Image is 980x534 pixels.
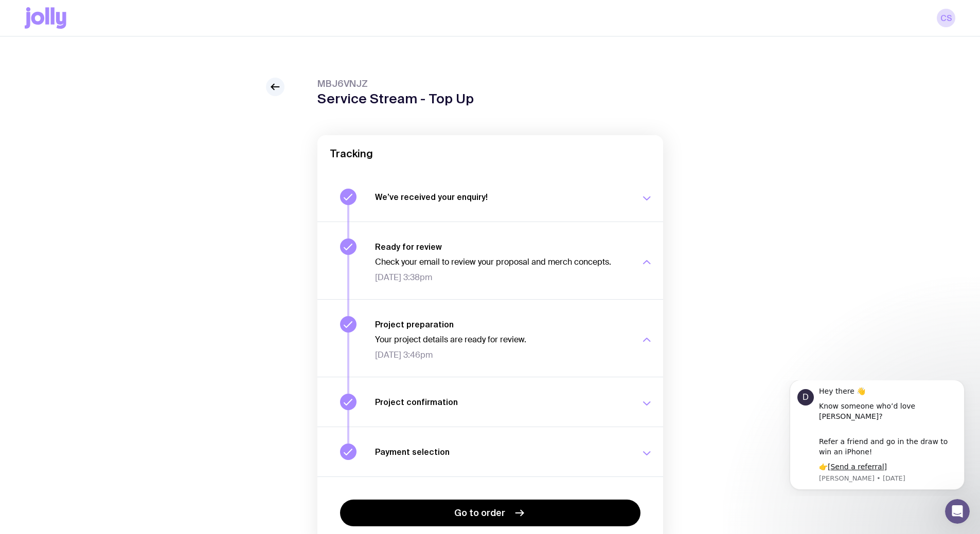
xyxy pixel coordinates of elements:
[375,319,628,329] h3: Project preparation
[56,82,110,90] a: Send a referral
[375,257,628,267] p: Check your email to review your proposal and merch concepts.
[45,46,183,77] div: Refer a friend and go in the draw to win an iPhone!
[317,299,663,377] button: Project preparationYour project details are ready for review.[DATE] 3:46pm
[317,427,663,476] button: Payment selection
[23,9,40,25] div: Profile image for David
[317,222,663,299] button: Ready for reviewCheck your email to review your proposal and merch concepts.[DATE] 3:38pm
[375,397,628,407] h3: Project confirmation
[375,447,628,457] h3: Payment selection
[317,172,663,222] button: We’ve received your enquiry!
[375,335,628,345] p: Your project details are ready for review.
[454,507,505,519] span: Go to order
[330,148,651,160] h2: Tracking
[45,21,183,41] div: Know someone who’d love [PERSON_NAME]?
[340,500,640,526] a: Go to order
[45,82,183,92] div: 👉[ ]
[317,91,474,106] h1: Service Stream - Top Up
[375,350,628,360] span: [DATE] 3:46pm
[317,377,663,427] button: Project confirmation
[375,272,628,283] span: [DATE] 3:38pm
[937,9,955,27] a: CS
[45,94,183,103] p: Message from David, sent 9w ago
[375,192,628,202] h3: We’ve received your enquiry!
[45,6,183,16] div: Hey there 👋
[317,78,474,90] span: MBJ6VNJZ
[945,499,970,524] iframe: Intercom live chat
[45,6,183,92] div: Message content
[375,242,628,252] h3: Ready for review
[774,380,980,496] iframe: Intercom notifications message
